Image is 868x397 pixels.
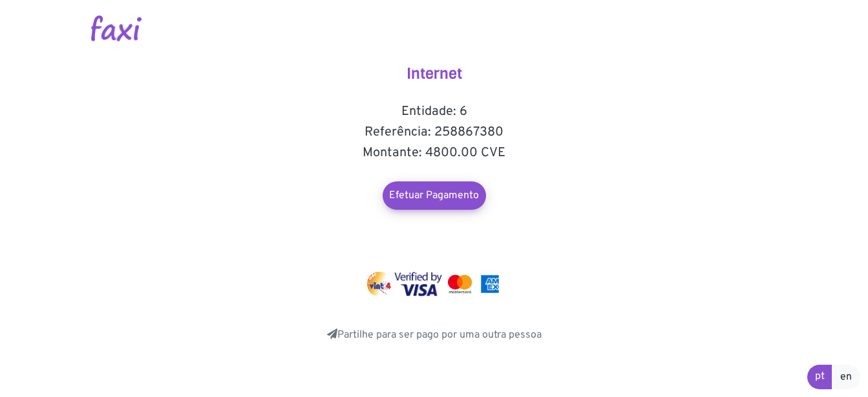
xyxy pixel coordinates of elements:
[305,104,564,119] h5: Entidade: 6
[305,125,564,140] h5: Referência: 258867380
[383,181,486,210] a: Efetuar Pagamento
[807,365,832,389] a: pt
[832,365,860,389] a: en
[327,329,542,341] a: Partilhe para ser pago por uma outra pessoa
[394,272,443,296] img: visa
[478,272,502,296] img: mastercard
[305,145,564,161] h5: Montante: 4800.00 CVE
[366,272,392,296] img: vinti4
[445,272,474,296] img: mastercard
[305,65,564,83] h4: Internet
